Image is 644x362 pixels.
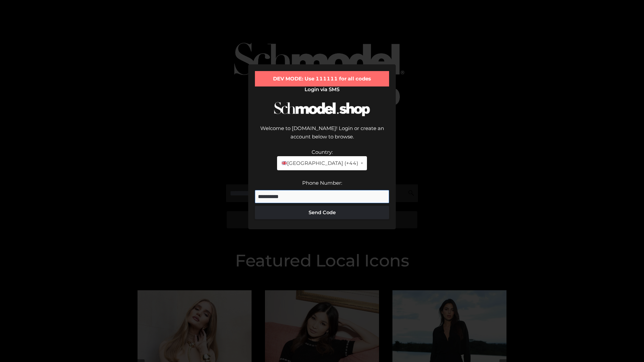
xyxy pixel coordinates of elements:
[255,124,389,148] div: Welcome to [DOMAIN_NAME]! Login or create an account below to browse.
[281,159,358,168] span: [GEOGRAPHIC_DATA] (+44)
[312,149,333,155] label: Country:
[272,96,372,122] img: Schmodel Logo
[255,71,389,86] div: DEV MODE: Use 111111 for all codes
[255,86,389,93] h2: Login via SMS
[282,161,287,166] img: 🇬🇧
[302,180,342,186] label: Phone Number:
[255,206,389,219] button: Send Code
